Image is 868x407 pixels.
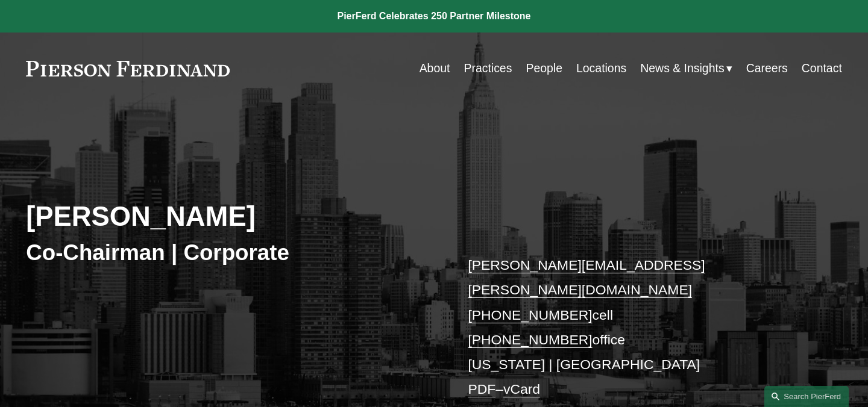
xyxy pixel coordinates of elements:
a: vCard [503,381,540,397]
h3: Co-Chairman | Corporate [26,239,434,266]
p: cell office [US_STATE] | [GEOGRAPHIC_DATA] – [468,253,808,402]
a: Contact [802,57,842,80]
a: Locations [576,57,626,80]
a: Search this site [764,386,849,407]
a: About [420,57,450,80]
a: [PHONE_NUMBER] [468,332,592,347]
a: People [526,57,562,80]
a: Practices [464,57,512,80]
a: Careers [746,57,788,80]
a: [PHONE_NUMBER] [468,307,592,323]
a: folder dropdown [640,57,732,80]
a: PDF [468,381,495,397]
h2: [PERSON_NAME] [26,200,434,234]
span: News & Insights [640,58,724,79]
a: [PERSON_NAME][EMAIL_ADDRESS][PERSON_NAME][DOMAIN_NAME] [468,257,705,297]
